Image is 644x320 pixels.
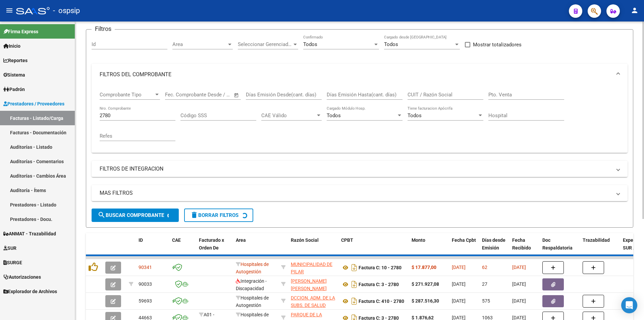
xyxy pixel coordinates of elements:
[172,237,181,243] span: CAE
[3,28,38,35] span: Firma Express
[92,185,628,201] mat-expansion-panel-header: MAS FILTROS
[580,233,620,263] datatable-header-cell: Trazabilidad
[233,233,278,263] datatable-header-cell: Area
[98,212,164,218] span: Buscar Comprobante
[291,277,336,291] div: 20939208268
[139,298,152,304] span: 59693
[473,41,522,49] span: Mostrar totalizadores
[3,86,25,93] span: Padrón
[3,244,16,252] span: SUR
[92,209,179,222] button: Buscar Comprobante
[100,71,611,78] mat-panel-title: FILTROS DEL COMPROBANTE
[482,237,505,250] span: Días desde Emisión
[199,237,224,250] span: Facturado x Orden De
[98,211,106,219] mat-icon: search
[338,233,409,263] datatable-header-cell: CPBT
[3,259,22,266] span: SURGE
[172,41,227,47] span: Area
[139,281,152,287] span: 90033
[291,294,336,308] div: 30707519378
[631,6,639,14] mat-icon: person
[136,233,169,263] datatable-header-cell: ID
[384,41,398,47] span: Todos
[452,265,466,270] span: [DATE]
[341,237,353,243] span: CPBT
[236,237,246,243] span: Area
[359,299,404,304] strong: Factura C: 410 - 2780
[359,265,401,270] strong: Factura C: 10 - 2780
[512,298,526,304] span: [DATE]
[409,233,449,263] datatable-header-cell: Monto
[350,296,359,307] i: Descargar documento
[100,165,611,173] mat-panel-title: FILTROS DE INTEGRACION
[190,211,198,219] mat-icon: delete
[452,237,476,243] span: Fecha Cpbt
[452,298,466,304] span: [DATE]
[100,92,154,98] span: Comprobante Tipo
[3,42,20,50] span: Inicio
[291,278,327,291] span: [PERSON_NAME] [PERSON_NAME]
[412,237,425,243] span: Monto
[236,295,269,308] span: Hospitales de Autogestión
[542,237,573,250] span: Doc Respaldatoria
[92,161,628,177] mat-expansion-panel-header: FILTROS DE INTEGRACION
[479,233,509,263] datatable-header-cell: Días desde Emisión
[412,281,439,287] strong: $ 271.927,08
[359,282,399,287] strong: Factura C: 3 - 2780
[169,233,196,263] datatable-header-cell: CAE
[621,297,637,313] div: Open Intercom Messenger
[3,273,41,281] span: Autorizaciones
[303,41,317,47] span: Todos
[412,265,436,270] strong: $ 17.877,00
[512,237,531,250] span: Fecha Recibido
[3,288,57,295] span: Explorador de Archivos
[238,41,292,47] span: Seleccionar Gerenciador
[291,262,332,275] span: MUNICIPALIDAD DE PILAR
[5,6,13,14] mat-icon: menu
[100,189,611,197] mat-panel-title: MAS FILTROS
[3,100,64,107] span: Prestadores / Proveedores
[291,261,336,275] div: 30999005825
[327,112,341,119] span: Todos
[184,209,253,222] button: Borrar Filtros
[408,112,422,119] span: Todos
[236,278,267,291] span: Integración - Discapacidad
[236,262,269,275] span: Hospitales de Autogestión
[509,233,540,263] datatable-header-cell: Fecha Recibido
[291,237,319,243] span: Razón Social
[165,92,192,98] input: Fecha inicio
[92,64,628,85] mat-expansion-panel-header: FILTROS DEL COMPROBANTE
[288,233,338,263] datatable-header-cell: Razón Social
[92,85,628,153] div: FILTROS DEL COMPROBANTE
[512,265,526,270] span: [DATE]
[196,233,233,263] datatable-header-cell: Facturado x Orden De
[482,298,490,304] span: 575
[583,237,610,243] span: Trazabilidad
[198,92,231,98] input: Fecha fin
[449,233,479,263] datatable-header-cell: Fecha Cpbt
[540,233,580,263] datatable-header-cell: Doc Respaldatoria
[482,281,487,287] span: 27
[53,3,80,18] span: - ospsip
[350,279,359,290] i: Descargar documento
[412,298,439,304] strong: $ 287.516,30
[261,112,316,119] span: CAE Válido
[3,71,25,79] span: Sistema
[452,281,466,287] span: [DATE]
[3,230,56,237] span: ANMAT - Trazabilidad
[3,57,28,64] span: Reportes
[482,265,487,270] span: 62
[291,295,335,316] span: DCCION. ADM. DE LA SUBS. DE SALUD PCIA. DE NEUQUEN
[233,91,240,99] button: Open calendar
[139,237,143,243] span: ID
[350,262,359,273] i: Descargar documento
[139,265,152,270] span: 90341
[92,24,115,34] h3: Filtros
[512,281,526,287] span: [DATE]
[190,212,238,218] span: Borrar Filtros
